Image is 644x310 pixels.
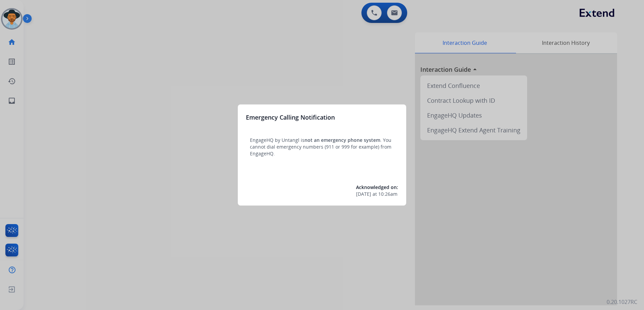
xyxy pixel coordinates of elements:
[250,137,394,157] p: EngageHQ by Untangl is . You cannot dial emergency numbers (911 or 999 for example) from EngageHQ.
[304,137,380,143] span: not an emergency phone system
[607,298,637,306] p: 0.20.1027RC
[356,184,398,190] span: Acknowledged on:
[378,191,397,197] span: 10:26am
[246,113,335,122] h3: Emergency Calling Notification
[356,191,371,197] span: [DATE]
[356,191,398,197] div: at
